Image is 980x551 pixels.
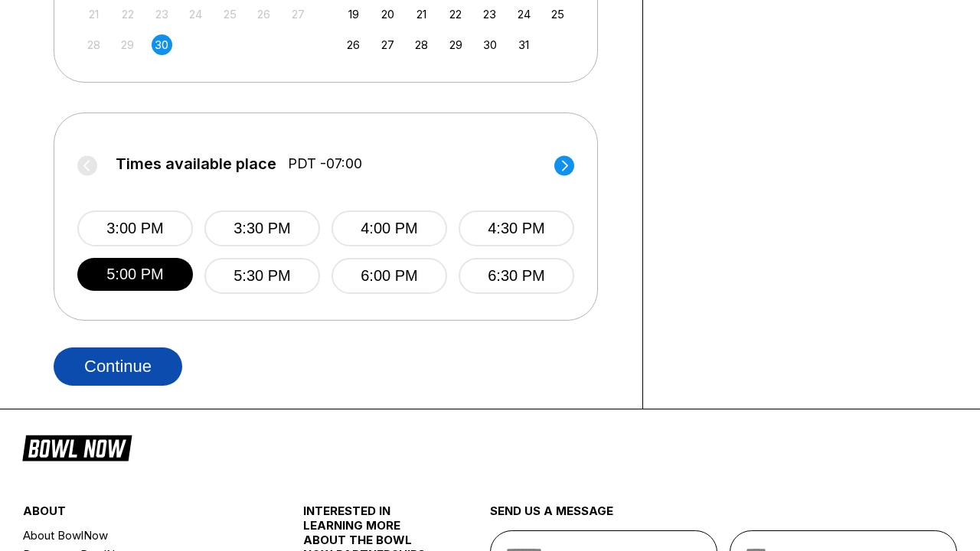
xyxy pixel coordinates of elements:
div: Not available Tuesday, September 23rd, 2025 [152,4,172,24]
div: Choose Monday, October 27th, 2025 [377,34,398,55]
div: Not available Friday, September 26th, 2025 [253,4,274,24]
button: 6:30 PM [459,258,574,294]
div: Choose Friday, October 24th, 2025 [514,4,534,24]
div: Choose Sunday, October 26th, 2025 [343,34,364,55]
div: Choose Tuesday, September 30th, 2025 [152,34,172,55]
div: Not available Saturday, September 27th, 2025 [288,4,309,24]
div: Not available Monday, September 22nd, 2025 [117,4,138,24]
div: Choose Tuesday, October 28th, 2025 [411,34,432,55]
button: 3:30 PM [204,210,320,246]
button: Continue [54,347,182,386]
div: Choose Wednesday, October 29th, 2025 [446,34,466,55]
div: Choose Wednesday, October 22nd, 2025 [446,4,466,24]
button: 6:00 PM [332,258,447,294]
div: Not available Wednesday, September 24th, 2025 [185,4,206,24]
div: Choose Friday, October 31st, 2025 [514,34,534,55]
div: send us a message [490,504,957,530]
div: about [23,504,256,526]
div: Not available Sunday, September 21st, 2025 [83,4,104,24]
div: Choose Saturday, October 25th, 2025 [547,4,568,24]
span: PDT -07:00 [288,155,362,172]
button: 4:30 PM [459,210,574,246]
div: Not available Sunday, September 28th, 2025 [83,34,104,55]
div: Choose Monday, October 20th, 2025 [377,4,398,24]
button: 3:00 PM [77,210,193,246]
a: About BowlNow [23,526,256,545]
button: 5:00 PM [77,258,193,291]
div: Choose Tuesday, October 21st, 2025 [411,4,432,24]
div: Choose Thursday, October 30th, 2025 [479,34,500,55]
div: Not available Thursday, September 25th, 2025 [220,4,240,24]
span: Times available place [116,155,276,172]
div: Choose Thursday, October 23rd, 2025 [479,4,500,24]
div: Choose Sunday, October 19th, 2025 [343,4,364,24]
button: 4:00 PM [332,210,447,246]
button: 5:30 PM [204,258,320,294]
div: Not available Monday, September 29th, 2025 [117,34,138,55]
